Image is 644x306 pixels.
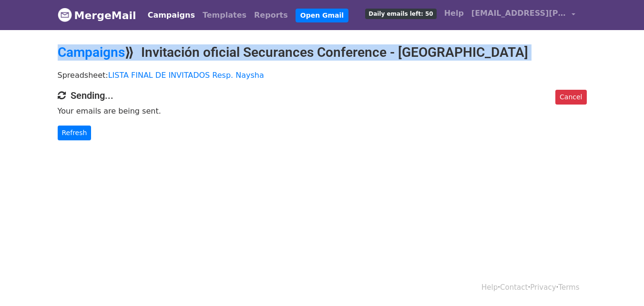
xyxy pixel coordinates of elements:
a: Terms [558,283,579,292]
a: Templates [199,6,250,25]
a: Refresh [58,126,92,140]
a: Campaigns [144,6,199,25]
a: Help [440,4,468,23]
a: [EMAIL_ADDRESS][PERSON_NAME][DOMAIN_NAME] [468,4,579,26]
span: Daily emails left: 50 [365,9,436,19]
a: Privacy [530,283,556,292]
span: [EMAIL_ADDRESS][PERSON_NAME][DOMAIN_NAME] [471,8,567,19]
a: Open Gmail [296,9,348,22]
a: Daily emails left: 50 [361,4,440,23]
div: Widget de chat [596,260,644,306]
a: MergeMail [58,5,136,25]
a: LISTA FINAL DE INVITADOS Resp. Naysha [108,71,264,80]
a: Contact [500,283,528,292]
a: Help [481,283,498,292]
img: MergeMail logo [58,8,72,22]
a: Cancel [555,90,586,105]
p: Spreadsheet: [58,70,587,80]
h4: Sending... [58,90,587,101]
iframe: Chat Widget [596,260,644,306]
a: Campaigns [58,44,125,60]
p: Your emails are being sent. [58,106,587,116]
h2: ⟫ Invitación oficial Securances Conference - [GEOGRAPHIC_DATA] [58,44,587,61]
a: Reports [250,6,292,25]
